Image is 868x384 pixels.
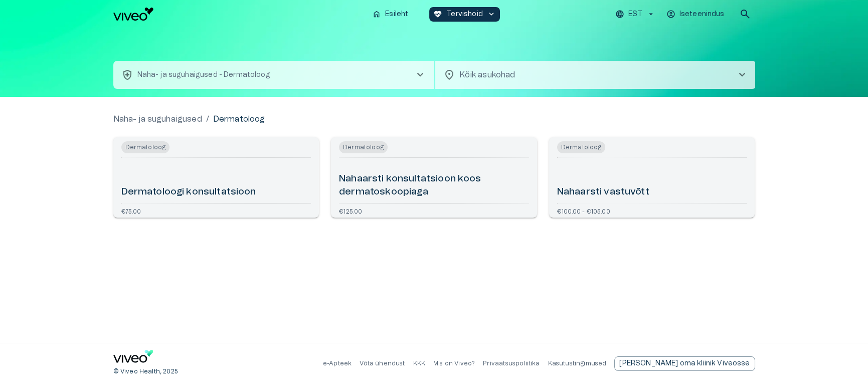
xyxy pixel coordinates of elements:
button: Iseteenindus [665,7,727,22]
span: Dermatoloog [339,141,388,153]
button: ecg_heartTervishoidkeyboard_arrow_down [429,7,500,22]
span: Dermatoloog [557,141,606,153]
a: Navigate to home page [113,350,153,366]
p: © Viveo Health, 2025 [113,367,178,376]
p: €125.00 [339,208,362,214]
p: Esileht [385,9,408,20]
a: Kasutustingimused [548,360,607,366]
span: chevron_right [736,69,748,81]
div: [PERSON_NAME] oma kliinik Viveosse [614,356,755,371]
h6: Dermatoloogi konsultatsioon [121,185,256,199]
p: Iseteenindus [679,9,725,20]
span: location_on [443,69,455,81]
a: Open service booking details [113,137,319,218]
a: Open service booking details [331,137,537,218]
a: Navigate to homepage [113,8,365,21]
button: EST [614,7,656,22]
p: Võta ühendust [360,359,405,368]
p: Tervishoid [446,9,483,20]
p: €100.00 - €105.00 [557,208,610,214]
h6: Nahaarsti konsultatsioon koos dermatoskoopiaga [339,172,529,199]
p: Mis on Viveo? [433,359,475,368]
img: Viveo logo [113,8,153,21]
button: homeEsileht [368,7,413,22]
a: e-Apteek [323,360,352,366]
p: Dermatoloog [213,113,265,125]
span: chevron_right [414,69,426,81]
span: health_and_safety [121,69,133,81]
a: Privaatsuspoliitika [483,360,540,366]
p: / [206,113,209,125]
span: search [739,8,751,20]
span: ecg_heart [433,10,442,19]
p: €75.00 [121,208,141,214]
h6: Nahaarsti vastuvõtt [557,185,649,199]
button: health_and_safetyNaha- ja suguhaigused - Dermatoloogchevron_right [113,61,434,89]
p: [PERSON_NAME] oma kliinik Viveosse [619,358,750,369]
span: keyboard_arrow_down [487,10,496,19]
button: open search modal [735,4,755,24]
a: Send email to partnership request to viveo [614,356,755,371]
a: Naha- ja suguhaigused [113,113,202,125]
span: Dermatoloog [121,141,170,153]
a: KKK [413,360,426,366]
p: EST [628,9,642,20]
p: Naha- ja suguhaigused - Dermatoloog [137,70,270,80]
span: home [372,10,381,19]
p: Kõik asukohad [459,69,720,81]
a: Open service booking details [549,137,755,218]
